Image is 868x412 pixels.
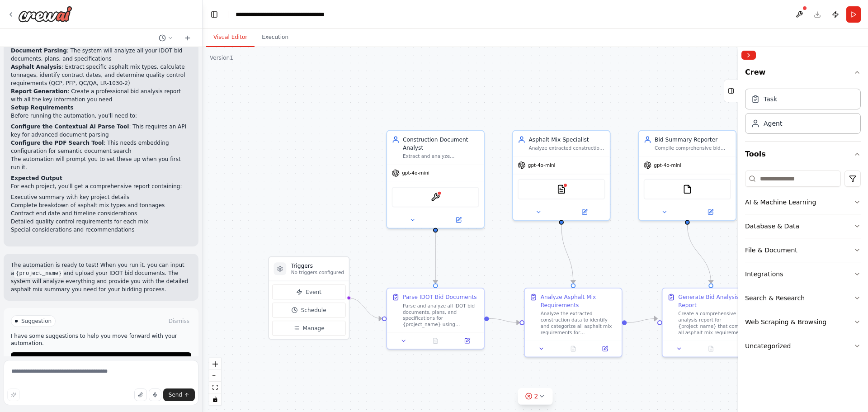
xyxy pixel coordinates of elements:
[149,388,161,401] button: Click to speak your automation idea
[678,293,755,309] div: Generate Bid Analysis Report
[302,324,324,332] span: Manage
[431,232,439,283] g: Edge from 3acb1b7b-e8f1-4c2c-acff-b0cfd86ee6e6 to 174939a6-86b6-4d3f-8332-8fda67380726
[745,142,861,167] button: Tools
[745,317,826,327] div: Web Scraping & Browsing
[11,47,191,63] li: : The system will analyze all your IDOT bid documents, plans, and specifications
[745,167,861,365] div: Tools
[638,130,737,221] div: Bid Summary ReporterCompile comprehensive bid analysis reports for IDOT projects, summarizing all...
[684,225,715,284] g: Edge from caaecd44-760e-4af0-b966-3f687b160f0c to aa63254d-0481-41a1-8b76-fa3456fc9218
[557,185,566,194] img: PDFSearchTool
[11,182,191,190] p: For each project, you'll get a comprehensive report containing:
[236,10,349,19] nav: breadcrumb
[18,6,72,22] img: Logo
[745,270,783,279] div: Integrations
[591,344,618,354] button: Open in side panel
[403,293,477,301] div: Parse IDOT Bid Documents
[431,192,440,202] img: ContextualAIParseTool
[541,293,617,309] div: Analyze Asphalt Mix Requirements
[403,136,479,152] div: Construction Document Analyst
[741,51,756,60] button: Collapse right sidebar
[386,130,485,229] div: Construction Document AnalystExtract and analyze construction plans, specifications, and bid docu...
[11,140,104,146] strong: Configure the PDF Search Tool
[11,63,191,87] li: : Extract specific asphalt mix types, calculate tonnages, identify contract dates, and determine ...
[11,123,191,139] li: : This requires an API key for advanced document parsing
[272,284,346,299] button: Event
[169,391,182,398] span: Send
[529,136,605,143] div: Asphalt Mix Specialist
[11,47,67,54] strong: Document Parsing
[208,8,221,21] button: Hide left sidebar
[745,262,861,286] button: Integrations
[557,225,577,284] g: Edge from 07a8f533-c389-406e-ab63-0688cde38172 to f6632de9-8adb-4424-9e70-c223b1d08f62
[11,193,191,201] li: Executive summary with key project details
[512,130,611,221] div: Asphalt Mix SpecialistAnalyze extracted construction data to identify and categorize asphalt mix ...
[306,288,321,296] span: Event
[627,315,657,327] g: Edge from f6632de9-8adb-4424-9e70-c223b1d08f62 to aa63254d-0481-41a1-8b76-fa3456fc9218
[745,334,861,358] button: Uncategorized
[301,306,326,314] span: Schedule
[11,112,191,120] p: Before running the automation, you'll need to:
[291,262,344,270] h3: Triggers
[745,286,861,310] button: Search & Research
[403,153,479,159] div: Extract and analyze construction plans, specifications, and bid documents from IDOT projects to i...
[209,358,221,405] div: React Flow controls
[272,321,346,336] button: Manage
[209,382,221,393] button: fit view
[11,139,191,155] li: : This needs embedding configuration for semantic document search
[662,288,760,357] div: Generate Bid Analysis ReportCreate a comprehensive bid analysis report for {project_name} that co...
[562,207,607,217] button: Open in side panel
[529,145,605,152] div: Analyze extracted construction data to identify and categorize asphalt mix requirements, calculat...
[419,336,452,346] button: No output available
[745,294,805,303] div: Search & Research
[11,175,62,181] strong: Expected Output
[524,288,623,357] div: Analyze Asphalt Mix RequirementsAnalyze the extracted construction data to identify and categoriz...
[11,123,129,130] strong: Configure the Contextual AI Parse Tool
[436,215,481,225] button: Open in side panel
[21,317,52,325] span: Suggestion
[11,226,191,234] li: Special considerations and recommendations
[11,209,191,218] li: Contract end date and timeline considerations
[11,104,74,111] strong: Setup Requirements
[272,303,346,317] button: Schedule
[11,218,191,226] li: Detailed quality control requirements for each mix
[155,33,177,43] button: Switch to previous chat
[209,358,221,370] button: zoom in
[764,119,782,128] div: Agent
[291,270,344,276] p: No triggers configured
[729,344,756,354] button: Open in side panel
[255,28,296,47] button: Execution
[163,388,195,401] button: Send
[745,222,799,231] div: Database & Data
[745,341,791,350] div: Uncategorized
[7,388,20,401] button: Improve this prompt
[268,256,349,340] div: TriggersNo triggers configuredEventScheduleManage
[557,344,590,354] button: No output available
[210,54,233,62] div: Version 1
[745,85,861,141] div: Crew
[654,162,681,168] span: gpt-4o-mini
[745,214,861,238] button: Database & Data
[694,344,728,354] button: No output available
[678,311,755,336] div: Create a comprehensive bid analysis report for {project_name} that compiles all asphalt mix requi...
[206,28,255,47] button: Visual Editor
[11,352,191,367] button: Run Automation
[11,332,191,347] p: I have some suggestions to help you move forward with your automation.
[655,136,731,143] div: Bid Summary Reporter
[655,145,731,152] div: Compile comprehensive bid analysis reports for IDOT projects, summarizing all asphalt mix require...
[11,155,191,171] p: The automation will prompt you to set these up when you first run it.
[683,185,692,194] img: FileReadTool
[489,315,520,327] g: Edge from 174939a6-86b6-4d3f-8332-8fda67380726 to f6632de9-8adb-4424-9e70-c223b1d08f62
[745,246,797,255] div: File & Document
[11,88,67,95] strong: Report Generation
[348,294,382,322] g: Edge from triggers to 174939a6-86b6-4d3f-8332-8fda67380726
[403,303,479,328] div: Parse and analyze all IDOT bid documents, plans, and specifications for {project_name} using adva...
[209,393,221,405] button: toggle interactivity
[734,47,741,412] button: Toggle Sidebar
[534,392,538,401] span: 2
[11,261,191,294] p: The automation is ready to test! When you run it, you can input a and upload your IDOT bid docume...
[541,311,617,336] div: Analyze the extracted construction data to identify and categorize all asphalt mix requirements f...
[14,270,63,278] code: {project_name}
[745,310,861,334] button: Web Scraping & Browsing
[134,388,147,401] button: Upload files
[180,33,195,43] button: Start a new chat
